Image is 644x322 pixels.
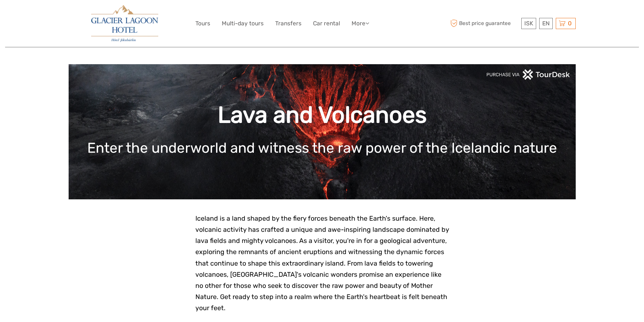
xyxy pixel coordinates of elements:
img: PurchaseViaTourDeskwhite.png [486,69,571,80]
span: 0 [567,20,573,27]
a: Transfers [275,19,302,28]
h1: Enter the underworld and witness the raw power of the Icelandic nature [79,140,566,156]
a: More [352,19,369,28]
span: ISK [524,20,533,27]
span: Iceland is a land shaped by the fiery forces beneath the Earth's surface. Here, volcanic activity... [195,215,449,312]
h1: Lava and Volcanoes [79,101,566,129]
a: Multi-day tours [222,19,264,28]
div: EN [539,18,553,29]
img: 2790-86ba44ba-e5e5-4a53-8ab7-28051417b7bc_logo_big.jpg [91,5,158,42]
a: Car rental [313,19,340,28]
a: Tours [195,19,210,28]
span: Best price guarantee [449,18,520,29]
